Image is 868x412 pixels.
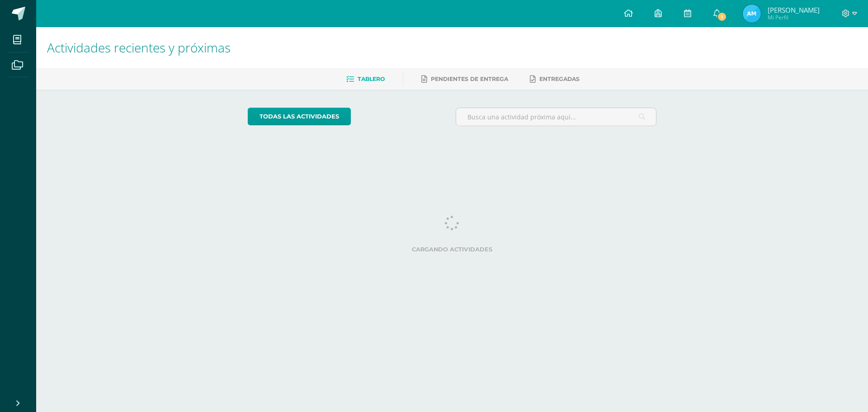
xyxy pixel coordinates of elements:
[768,14,820,21] span: Mi Perfil
[743,5,761,23] img: 0d00219d12464e0694699ae6cfa14be8.png
[431,76,508,82] span: Pendientes de entrega
[47,39,231,56] span: Actividades recientes y próximas
[358,76,385,82] span: Tablero
[421,72,508,86] a: Pendientes de entrega
[346,72,385,86] a: Tablero
[530,72,580,86] a: Entregadas
[539,76,580,82] span: Entregadas
[456,108,656,126] input: Busca una actividad próxima aquí...
[248,108,351,125] a: todas las Actividades
[768,5,820,14] span: [PERSON_NAME]
[717,12,727,22] span: 1
[248,246,657,253] label: Cargando actividades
